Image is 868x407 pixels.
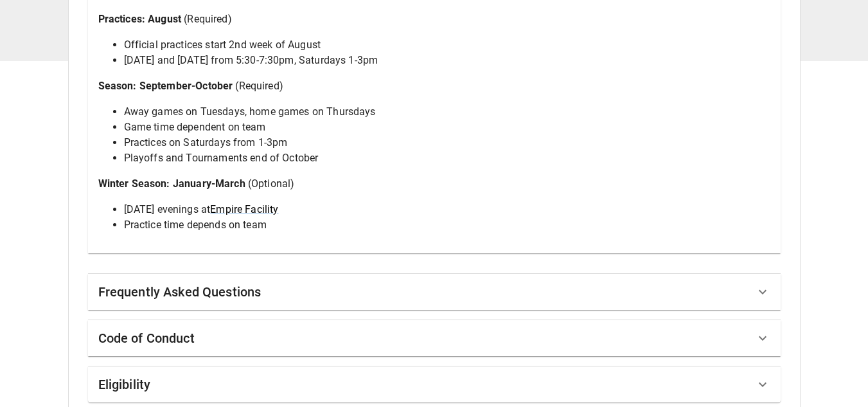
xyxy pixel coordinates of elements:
a: Empire Facility [210,203,278,215]
li: Official practices start 2nd week of August [124,37,770,53]
li: Game time dependent on team [124,120,770,135]
span: Season: September-October [98,80,233,92]
li: [DATE] and [DATE] from 5:30-7:30pm, Saturdays 1-3pm [124,53,770,68]
div: Code of Conduct [88,320,781,356]
h6: Code of Conduct [98,328,195,348]
span: Winter Season: January-March [98,177,245,190]
span: (Optional) [248,177,295,190]
li: Playoffs and Tournaments end of October [124,150,770,166]
span: (Required) [235,80,283,92]
div: Frequently Asked Questions [88,274,781,310]
li: [DATE] evenings at [124,202,770,217]
span: Practices: August [98,13,182,25]
h6: Eligibility [98,374,151,395]
div: Eligibility [88,366,781,402]
li: Away games on Tuesdays, home games on Thursdays [124,104,770,120]
li: Practice time depends on team [124,217,770,233]
h6: Frequently Asked Questions [98,282,261,302]
li: Practices on Saturdays from 1-3pm [124,135,770,150]
span: (Required) [184,13,232,25]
